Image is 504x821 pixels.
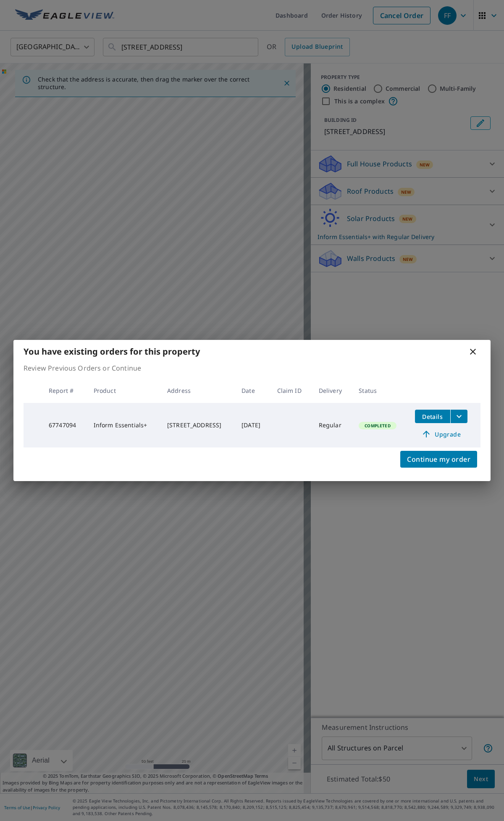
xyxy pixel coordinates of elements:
td: Regular [312,403,352,447]
td: Inform Essentials+ [87,403,160,447]
button: Continue my order [400,451,477,468]
th: Address [160,378,235,403]
th: Delivery [312,378,352,403]
td: [DATE] [235,403,270,447]
span: Upgrade [420,429,462,439]
button: filesDropdownBtn-67747094 [450,410,467,423]
b: You have existing orders for this property [24,346,200,357]
th: Status [352,378,408,403]
a: Upgrade [415,427,467,441]
button: detailsBtn-67747094 [415,410,450,423]
span: Continue my order [407,453,470,465]
span: Details [420,413,445,421]
th: Report # [42,378,87,403]
td: 67747094 [42,403,87,447]
p: Review Previous Orders or Continue [24,363,480,373]
div: [STREET_ADDRESS] [167,421,228,429]
th: Product [87,378,160,403]
span: Completed [360,423,395,429]
th: Date [235,378,270,403]
th: Claim ID [270,378,312,403]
